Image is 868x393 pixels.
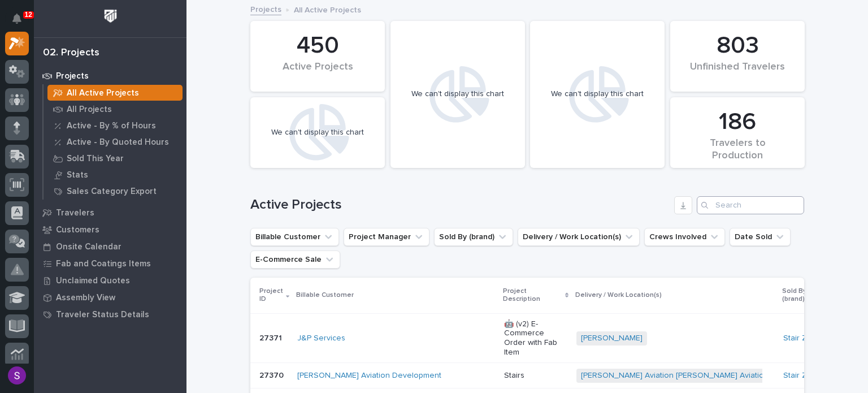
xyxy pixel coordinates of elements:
[34,204,186,221] a: Travelers
[730,228,791,246] button: Date Sold
[411,89,504,99] div: We can't display this chart
[504,319,567,357] p: 🤖 (v2) E-Commerce Order with Fab Item
[14,14,29,32] div: Notifications12
[44,134,186,150] a: Active - By Quoted Hours
[67,121,156,131] p: Active - By % of Hours
[34,272,186,289] a: Unclaimed Quotes
[67,154,124,164] p: Sold This Year
[250,228,339,246] button: Billable Customer
[504,371,567,381] p: Stairs
[344,228,429,246] button: Project Manager
[67,137,169,148] p: Active - By Quoted Hours
[56,276,130,286] p: Unclaimed Quotes
[551,89,644,99] div: We can't display this chart
[518,228,640,246] button: Delivery / Work Location(s)
[296,289,354,301] p: Billable Customer
[44,183,186,199] a: Sales Category Export
[34,238,186,255] a: Onsite Calendar
[271,128,364,137] div: We can't display this chart
[259,285,283,306] p: Project ID
[689,61,785,85] div: Unfinished Travelers
[56,225,99,235] p: Customers
[250,251,340,269] button: E-Commerce Sale
[44,118,186,133] a: Active - By % of Hours
[56,310,149,320] p: Traveler Status Details
[34,255,186,272] a: Fab and Coatings Items
[44,150,186,166] a: Sold This Year
[34,67,186,84] a: Projects
[689,108,785,136] div: 186
[44,167,186,183] a: Stats
[783,334,822,343] a: Stair Zone
[259,331,284,343] p: 27371
[581,334,643,343] a: [PERSON_NAME]
[697,196,804,214] input: Search
[270,32,366,60] div: 450
[25,11,32,19] p: 12
[56,208,94,218] p: Travelers
[67,88,139,98] p: All Active Projects
[783,371,822,381] a: Stair Zone
[297,371,441,381] a: [PERSON_NAME] Aviation Development
[34,306,186,323] a: Traveler Status Details
[250,197,670,213] h1: Active Projects
[5,7,29,31] button: Notifications
[259,369,286,381] p: 27370
[67,170,88,180] p: Stats
[56,71,89,81] p: Projects
[5,364,29,387] button: users-avatar
[67,105,112,115] p: All Projects
[644,228,725,246] button: Crews Involved
[43,47,99,59] div: 02. Projects
[44,85,186,101] a: All Active Projects
[100,6,121,27] img: Workspace Logo
[434,228,513,246] button: Sold By (brand)
[250,2,281,15] a: Projects
[44,101,186,117] a: All Projects
[581,371,811,381] a: [PERSON_NAME] Aviation [PERSON_NAME] Aviation (building D)
[34,289,186,306] a: Assembly View
[56,293,115,303] p: Assembly View
[689,137,785,161] div: Travelers to Production
[503,285,562,306] p: Project Description
[294,3,361,15] p: All Active Projects
[782,285,825,306] p: Sold By (brand)
[575,289,662,301] p: Delivery / Work Location(s)
[56,259,151,269] p: Fab and Coatings Items
[297,334,345,343] a: J&P Services
[56,242,121,252] p: Onsite Calendar
[67,187,157,197] p: Sales Category Export
[34,221,186,238] a: Customers
[689,32,785,60] div: 803
[270,61,366,85] div: Active Projects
